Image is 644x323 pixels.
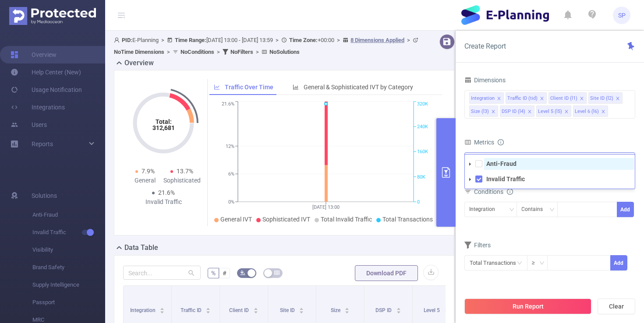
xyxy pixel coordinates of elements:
[331,307,342,313] span: Size
[469,105,498,117] li: Size (l3)
[211,270,216,277] span: %
[312,204,340,210] tspan: [DATE] 13:00
[163,176,200,185] div: Sophisticated
[253,49,262,55] span: >
[444,306,449,312] div: Sort
[253,306,258,312] div: Sort
[293,84,299,90] i: icon: bar-chart
[616,96,620,102] i: icon: close
[417,102,428,107] tspan: 320K
[469,202,501,217] div: Integration
[160,306,165,309] i: icon: caret-up
[471,106,489,117] div: Size (l3)
[124,58,154,68] h2: Overview
[350,37,404,43] u: 8 Dimensions Applied
[464,298,591,314] button: Run Report
[32,276,105,294] span: Supply Intelligence
[159,306,165,312] div: Sort
[573,105,608,117] li: Level 6 (l6)
[253,306,258,309] i: icon: caret-up
[32,206,105,224] span: Anti-Fraud
[9,7,96,25] img: Protected Media
[145,197,182,207] div: Invalid Traffic
[598,298,635,314] button: Clear
[122,37,132,43] b: PID:
[273,37,281,43] span: >
[610,255,627,270] button: Add
[345,310,350,312] i: icon: caret-down
[253,310,258,312] i: icon: caret-down
[230,49,253,55] b: No Filters
[11,46,57,63] a: Overview
[299,310,304,312] i: icon: caret-down
[491,109,495,115] i: icon: close
[32,241,105,259] span: Visibility
[345,306,350,309] i: icon: caret-up
[228,199,234,205] tspan: 0%
[601,109,605,115] i: icon: close
[564,109,569,115] i: icon: close
[156,118,172,125] tspan: Total:
[588,92,623,104] li: Site ID (l2)
[590,93,613,104] div: Site ID (l2)
[127,176,163,185] div: General
[160,310,165,312] i: icon: caret-down
[214,84,220,90] i: icon: line-chart
[539,260,545,267] i: icon: down
[417,199,420,205] tspan: 0
[11,116,47,133] a: Users
[417,174,425,180] tspan: 80K
[11,98,65,116] a: Integrations
[124,242,158,253] h2: Data Table
[158,189,175,196] span: 21.6%
[382,216,433,223] span: Total Transactions
[471,93,495,104] div: Integration
[536,105,571,117] li: Level 5 (l5)
[114,37,122,43] i: icon: user
[522,202,549,217] div: Contains
[375,307,393,313] span: DSP ID
[417,149,428,155] tspan: 160K
[123,266,201,280] input: Search...
[424,307,441,313] span: Level 5
[142,168,155,175] span: 7.9%
[507,189,513,195] i: icon: info-circle
[180,307,203,313] span: Traffic ID
[206,306,211,309] i: icon: caret-up
[618,7,626,24] span: SP
[32,135,53,153] a: Reports
[240,270,245,275] i: icon: bg-colors
[538,106,562,117] div: Level 5 (l5)
[507,93,538,104] div: Traffic ID (tid)
[464,242,491,249] span: Filters
[396,306,401,309] i: icon: caret-up
[289,37,318,43] b: Time Zone:
[334,37,343,43] span: >
[464,77,506,84] span: Dimensions
[299,306,304,312] div: Sort
[355,265,418,281] button: Download PDF
[617,202,634,217] button: Add
[175,37,206,43] b: Time Range:
[506,92,547,104] li: Traffic ID (tid)
[32,294,105,311] span: Passport
[130,307,157,313] span: Integration
[417,124,428,130] tspan: 240K
[229,307,250,313] span: Client ID
[299,306,304,309] i: icon: caret-up
[304,84,413,91] span: General & Sophisticated IVT by Category
[527,109,532,115] i: icon: close
[223,270,226,277] span: #
[114,49,164,55] b: No Time Dimensions
[344,306,350,312] div: Sort
[32,259,105,276] span: Brand Safety
[540,96,544,102] i: icon: close
[486,160,517,167] strong: Anti-Fraud
[164,49,173,55] span: >
[549,207,555,213] i: icon: down
[206,310,211,312] i: icon: caret-down
[11,63,81,81] a: Help Center (New)
[548,92,587,104] li: Client ID (l1)
[262,216,310,223] span: Sophisticated IVT
[396,306,401,312] div: Sort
